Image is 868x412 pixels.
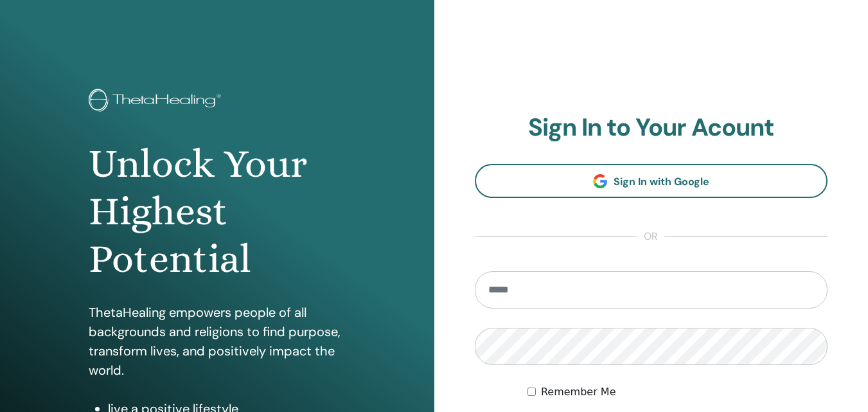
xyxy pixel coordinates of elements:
[527,384,828,400] div: Keep me authenticated indefinitely or until I manually logout
[89,303,346,380] p: ThetaHealing empowers people of all backgrounds and religions to find purpose, transform lives, a...
[637,229,664,244] span: or
[475,164,828,198] a: Sign In with Google
[541,384,616,400] label: Remember Me
[614,175,709,188] span: Sign In with Google
[89,140,346,283] h1: Unlock Your Highest Potential
[475,113,828,143] h2: Sign In to Your Acount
